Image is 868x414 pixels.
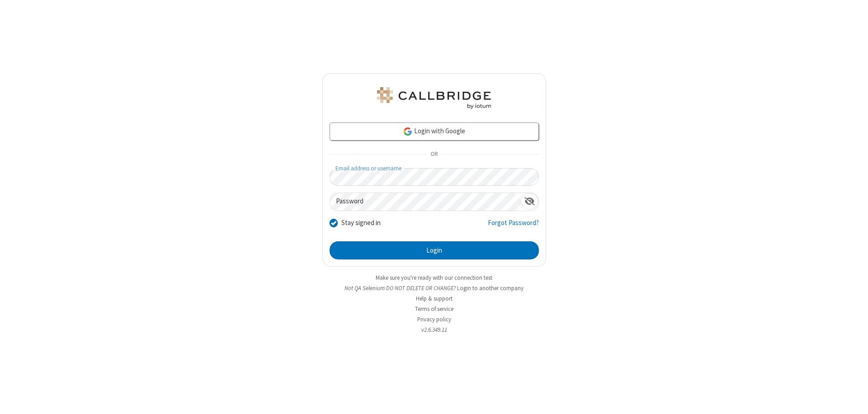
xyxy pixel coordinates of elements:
a: Login with Google [330,122,539,141]
input: Password [330,193,521,211]
label: Stay signed in [341,218,381,228]
input: Email address or username [330,168,539,186]
a: Forgot Password? [488,218,539,235]
a: Help & support [416,295,453,302]
a: Make sure you're ready with our connection test [376,274,492,282]
a: Privacy policy [417,315,451,323]
iframe: Chat [845,390,861,408]
span: OR [427,148,441,161]
button: Login [330,241,539,259]
button: Login to another company [457,284,524,292]
a: Terms of service [415,305,453,313]
img: QA Selenium DO NOT DELETE OR CHANGE [375,87,493,109]
li: Not QA Selenium DO NOT DELETE OR CHANGE? [322,284,546,292]
img: google-icon.png [403,127,413,136]
div: Show password [521,193,538,210]
li: v2.6.349.11 [322,325,546,334]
